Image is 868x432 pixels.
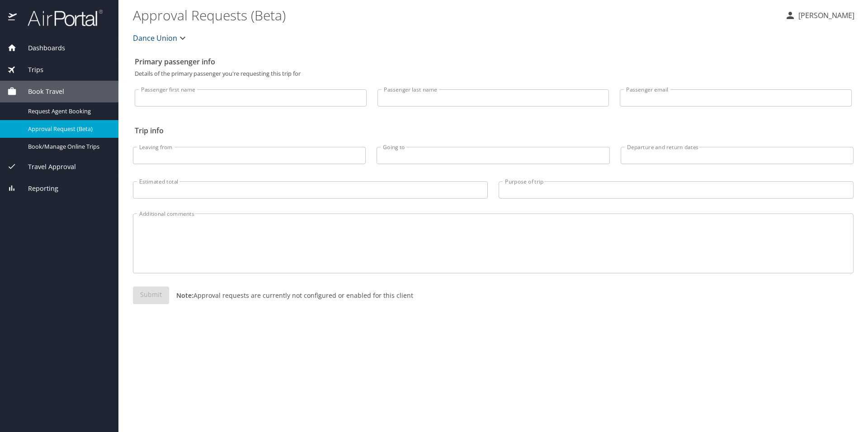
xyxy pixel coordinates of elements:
[17,87,64,97] span: Book Travel
[17,184,58,194] span: Reporting
[17,162,76,172] span: Travel Approval
[781,7,858,24] button: [PERSON_NAME]
[8,9,18,27] img: icon-airportal.png
[28,142,108,151] span: Book/Manage Online Trips
[17,65,43,75] span: Trips
[135,54,852,69] h2: Primary passenger info
[28,125,108,133] span: Approval Request (Beta)
[133,32,177,44] span: Dance Union
[135,71,852,77] p: Details of the primary passenger you're requesting this trip for
[135,123,852,138] h2: Trip info
[28,107,108,116] span: Request Agent Booking
[18,9,103,27] img: airportal-logo.png
[133,1,778,29] h1: Approval Requests (Beta)
[129,29,192,47] button: Dance Union
[169,291,413,300] p: Approval requests are currently not configured or enabled for this client
[176,291,193,300] strong: Note:
[796,10,854,21] p: [PERSON_NAME]
[17,43,65,53] span: Dashboards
